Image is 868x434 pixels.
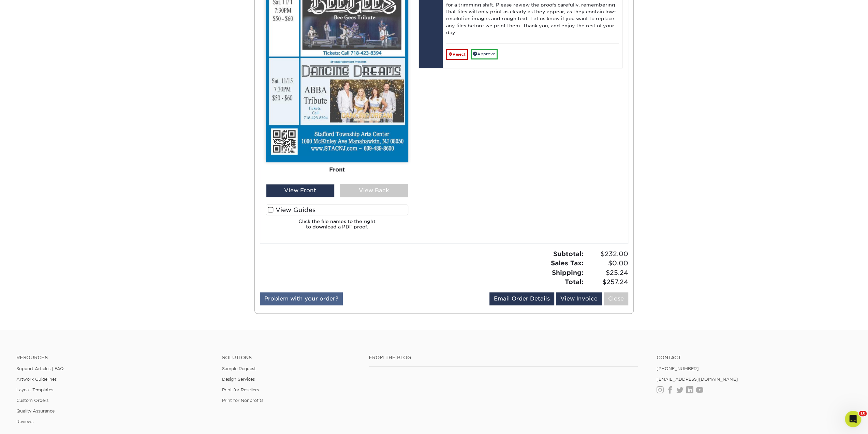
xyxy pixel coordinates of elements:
span: $232.00 [586,249,628,259]
a: View Invoice [556,292,602,305]
span: $257.24 [586,277,628,287]
a: Support Articles | FAQ [16,366,64,371]
a: [EMAIL_ADDRESS][DOMAIN_NAME] [656,377,738,382]
div: View Front [266,184,334,197]
a: Reject [446,49,468,60]
a: Sample Request [222,366,256,371]
strong: Sales Tax: [551,259,584,267]
h6: Click the file names to the right to download a PDF proof. [266,219,408,235]
strong: Total: [565,278,584,285]
h4: From the Blog [369,355,638,361]
span: 10 [859,411,867,416]
a: Layout Templates [16,387,53,392]
span: $25.24 [586,268,628,278]
div: View Back [340,184,408,197]
a: Contact [656,355,852,361]
h4: Resources [16,355,212,361]
div: Front [266,162,408,177]
a: Print for Resellers [222,387,259,392]
a: Problem with your order? [260,292,343,305]
a: Design Services [222,377,255,382]
h4: Solutions [222,355,358,361]
a: Close [604,292,628,305]
a: [PHONE_NUMBER] [656,366,698,371]
span: $0.00 [586,258,628,268]
strong: Subtotal: [553,250,584,257]
a: Email Order Details [489,292,554,305]
a: Artwork Guidelines [16,377,57,382]
a: Approve [471,49,498,59]
a: Custom Orders [16,398,48,403]
iframe: Intercom live chat [845,411,861,427]
strong: Shipping: [552,269,584,276]
a: Quality Assurance [16,408,55,414]
a: Print for Nonprofits [222,398,263,403]
label: View Guides [266,205,408,215]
